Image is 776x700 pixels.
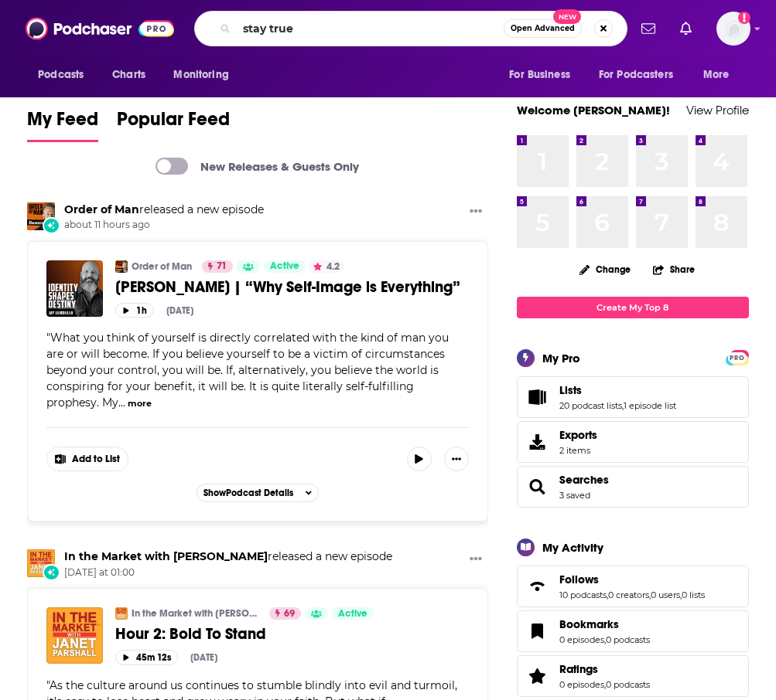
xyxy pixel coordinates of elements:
[728,352,747,364] span: PRO
[680,590,682,600] span: ,
[703,64,730,86] span: More
[624,400,676,411] a: 1 episode list
[606,634,650,645] a: 0 podcasts
[27,107,98,140] span: My Feed
[46,331,449,409] span: What you think of yourself is directly correlated with the kind of man you are or will become. If...
[203,488,293,498] span: Show Podcast Details
[559,428,597,442] span: Exports
[608,590,649,600] a: 0 creators
[517,376,749,418] span: Lists
[517,466,749,508] span: Searches
[509,64,570,86] span: For Business
[194,11,627,46] div: Search podcasts, credits, & more...
[173,64,228,86] span: Monitoring
[27,107,98,142] a: My Feed
[517,655,749,697] span: Ratings
[604,634,606,645] span: ,
[115,624,468,644] a: Hour 2: Bold To Stand
[128,397,152,410] button: more
[132,607,259,620] a: In the Market with [PERSON_NAME]
[27,60,104,90] button: open menu
[46,260,103,317] img: JAY JAIRDULLO | “Why Self-Image is Everything”
[570,260,640,279] button: Change
[115,607,128,620] img: In the Market with Janet Parshall
[559,617,650,631] a: Bookmarks
[559,590,607,600] a: 10 podcasts
[217,259,227,274] span: 71
[112,64,145,86] span: Charts
[738,12,750,24] svg: Add a profile image
[553,9,581,24] span: New
[716,12,750,46] img: User Profile
[162,60,248,90] button: open menu
[338,607,367,622] span: Active
[102,60,155,90] a: Charts
[559,473,609,487] a: Searches
[559,662,598,676] span: Ratings
[682,590,705,600] a: 0 lists
[635,15,661,42] a: Show notifications dropdown
[27,549,55,577] a: In the Market with Janet Parshall
[115,260,128,273] img: Order of Man
[522,665,553,687] a: Ratings
[559,400,622,411] a: 20 podcast lists
[522,386,553,408] a: Lists
[64,549,268,563] a: In the Market with Janet Parshall
[511,25,575,32] span: Open Advanced
[686,103,749,117] a: View Profile
[522,620,553,642] a: Bookmarks
[463,549,488,569] button: Show More Button
[559,383,676,397] a: Lists
[197,484,319,502] button: ShowPodcast Details
[674,15,698,42] a: Show notifications dropdown
[47,447,128,471] button: Show More Button
[604,679,606,690] span: ,
[115,277,460,297] span: [PERSON_NAME] | “Why Self-Image is Everything”
[46,607,103,664] img: Hour 2: Bold To Stand
[166,305,193,316] div: [DATE]
[46,331,449,409] span: "
[504,19,582,38] button: Open AdvancedNew
[463,202,488,222] button: Show More Button
[692,60,749,90] button: open menu
[156,158,359,175] a: New Releases & Guests Only
[118,396,125,409] span: ...
[517,297,749,318] a: Create My Top 8
[559,383,582,397] span: Lists
[522,476,553,498] a: Searches
[117,107,230,140] span: Popular Feed
[651,590,680,600] a: 0 users
[559,490,590,501] a: 3 saved
[332,607,374,620] a: Active
[517,610,749,652] span: Bookmarks
[559,573,705,586] a: Follows
[309,260,344,273] button: 4.2
[269,607,301,620] a: 69
[559,679,604,690] a: 0 episodes
[72,454,120,465] span: Add to List
[284,607,295,622] span: 69
[559,634,604,645] a: 0 episodes
[64,202,139,216] a: Order of Man
[43,564,60,581] div: New Episode
[716,12,750,46] button: Show profile menu
[522,431,553,453] span: Exports
[270,259,299,274] span: Active
[202,260,233,273] a: 71
[64,549,392,564] h3: released a new episode
[115,303,154,318] button: 1h
[716,12,750,46] span: Logged in as shcarlos
[606,679,650,690] a: 0 podcasts
[517,421,749,463] a: Exports
[27,202,55,230] a: Order of Man
[190,652,217,663] div: [DATE]
[64,219,264,232] span: about 11 hours ago
[649,590,651,600] span: ,
[115,650,178,664] button: 45m 12s
[559,662,650,676] a: Ratings
[652,254,696,284] button: Share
